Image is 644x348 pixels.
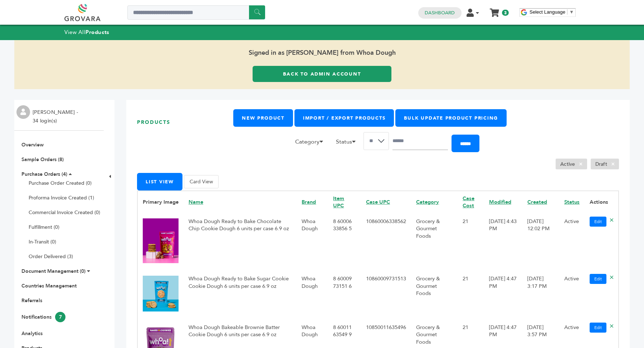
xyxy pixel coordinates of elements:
[33,108,80,125] li: [PERSON_NAME] - 34 login(s)
[590,217,606,227] a: Edit
[16,105,30,119] img: profile.png
[292,137,331,150] li: Category
[55,312,65,322] span: 7
[366,198,390,206] a: Case UPC
[29,194,94,201] a: Proforma Invoice Created (1)
[21,282,77,289] a: Countries Management
[233,109,293,127] a: New Product
[567,9,567,15] span: ​
[463,195,474,209] a: Case Cost
[590,323,606,333] a: Edit
[591,159,619,169] li: Draft
[502,10,509,16] span: 3
[332,137,364,150] li: Status
[29,253,73,260] a: Order Delivered (3)
[411,213,458,270] td: Grocery & Gourmet Foods
[137,191,184,213] th: Primary Image
[559,270,585,319] td: Active
[184,213,297,270] td: Whoa Dough Ready to Bake Chocolate Chip Cookie Dough 6 units per case 6.9 oz
[29,209,100,216] a: Commercial Invoice Created (0)
[458,213,484,270] td: 21
[253,66,391,82] a: Back to Admin Account
[416,198,439,206] a: Category
[294,109,394,127] a: Import / Export Products
[530,9,574,15] a: Select Language​
[143,276,179,311] img: No Image
[137,109,233,135] h1: Products
[29,224,59,231] a: Fulfillment (0)
[302,198,316,206] a: Brand
[484,270,522,319] td: [DATE] 4:47 PM
[189,198,203,206] a: Name
[361,270,411,319] td: 10860009731513
[575,160,587,168] span: ×
[333,195,344,209] a: Item UPC
[585,191,619,213] th: Actions
[590,274,606,284] a: Edit
[21,141,44,148] a: Overview
[297,213,328,270] td: Whoa Dough
[64,29,109,36] a: View AllProducts
[569,9,574,15] span: ▼
[21,330,43,337] a: Analytics
[392,132,448,150] input: Search
[527,198,547,206] a: Created
[530,9,565,15] span: Select Language
[484,213,522,270] td: [DATE] 4:43 PM
[559,213,585,270] td: Active
[21,314,65,320] a: Notifications7
[607,160,619,168] span: ×
[137,173,182,190] button: List View
[564,198,580,206] a: Status
[184,270,297,319] td: Whoa Dough Ready to Bake Sugar Cookie Cookie Dough 6 units per case 6.9 oz
[86,29,109,36] strong: Products
[361,213,411,270] td: 10860006338562
[328,270,361,319] td: 8 60009 73151 6
[21,171,67,178] a: Purchase Orders (4)
[143,218,179,263] img: No Image
[21,156,64,163] a: Sample Orders (8)
[522,270,559,319] td: [DATE] 3:17 PM
[522,213,559,270] td: [DATE] 12:02 PM
[184,175,219,188] button: Card View
[411,270,458,319] td: Grocery & Gourmet Foods
[328,213,361,270] td: 8 60006 33856 5
[14,40,630,66] span: Signed in as [PERSON_NAME] from Whoa Dough
[21,268,86,275] a: Document Management (0)
[395,109,507,127] a: Bulk Update Product Pricing
[21,297,42,304] a: Referrals
[127,5,265,20] input: Search a product or brand...
[29,180,92,187] a: Purchase Order Created (0)
[425,10,455,16] a: Dashboard
[29,238,56,245] a: In-Transit (0)
[489,198,511,206] a: Modified
[297,270,328,319] td: Whoa Dough
[491,6,499,14] a: My Cart
[556,159,587,169] li: Active
[458,270,484,319] td: 21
